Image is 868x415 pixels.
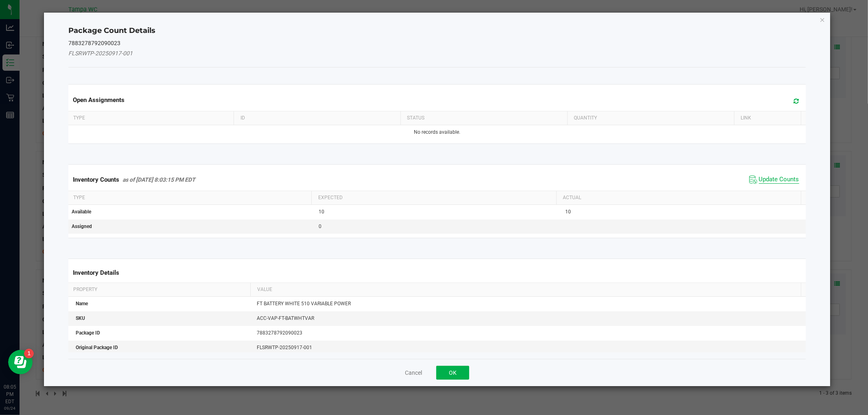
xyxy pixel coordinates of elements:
[319,209,324,215] span: 10
[405,369,422,377] button: Cancel
[257,345,312,350] span: FLSRWTP-20250917-001
[73,195,85,200] span: Type
[741,115,751,121] span: Link
[76,345,118,350] span: Original Package ID
[67,125,807,139] td: No records available.
[72,209,91,215] span: Available
[407,115,424,121] span: Status
[257,287,272,292] span: Value
[68,50,805,56] h5: FLSRWTP-20250917-001
[318,195,343,200] span: Expected
[68,26,805,36] h4: Package Count Details
[8,350,33,374] iframe: Resource center
[73,287,97,292] span: Property
[72,224,92,229] span: Assigned
[73,269,119,276] span: Inventory Details
[122,176,195,183] span: as of [DATE] 8:03:15 PM EDT
[574,115,597,121] span: Quantity
[76,301,88,306] span: Name
[73,96,125,104] span: Open Assignments
[73,115,85,121] span: Type
[820,15,825,24] button: Close
[68,40,805,46] h5: 7883278792090023
[565,209,571,215] span: 10
[241,115,245,121] span: ID
[76,315,85,321] span: SKU
[24,349,34,359] iframe: Resource center unread badge
[436,366,469,380] button: OK
[257,301,351,306] span: FT BATTERY WHITE 510 VARIABLE POWER
[257,330,302,336] span: 7883278792090023
[563,195,581,200] span: Actual
[319,224,321,229] span: 0
[73,176,119,183] span: Inventory Counts
[257,315,314,321] span: ACC-VAP-FT-BATWHTVAR
[76,330,100,336] span: Package ID
[759,176,799,184] span: Update Counts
